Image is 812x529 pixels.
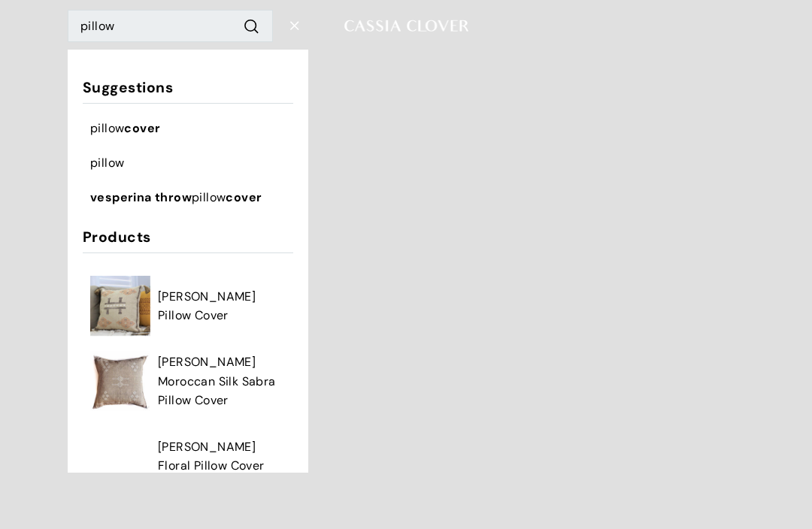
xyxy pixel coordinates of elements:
[90,276,150,336] img: Rhett Pillow Cover
[90,351,286,411] a: Adil Moroccan Silk Sabra Pillow Cover [PERSON_NAME] Moroccan Silk Sabra Pillow Cover
[90,189,192,205] span: vesperina throw
[192,189,226,205] mark: pillow
[90,351,150,411] img: Adil Moroccan Silk Sabra Pillow Cover
[226,189,262,205] span: cover
[90,276,286,336] a: Rhett Pillow Cover [PERSON_NAME] Pillow Cover
[83,80,293,104] h3: Suggestions
[158,437,286,476] span: [PERSON_NAME] Floral Pillow Cover
[90,188,286,207] a: vesperina throwpillowcover
[124,120,160,136] span: cover
[90,119,286,138] a: pillowcover
[158,352,286,410] span: [PERSON_NAME] Moroccan Silk Sabra Pillow Cover
[90,153,286,173] a: pillow
[90,426,286,486] a: Tillie Floral Pillow Cover [PERSON_NAME] Floral Pillow Cover
[158,287,286,325] span: [PERSON_NAME] Pillow Cover
[90,120,124,136] mark: pillow
[90,155,124,171] mark: pillow
[83,229,293,253] h3: Products
[68,10,273,43] input: Search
